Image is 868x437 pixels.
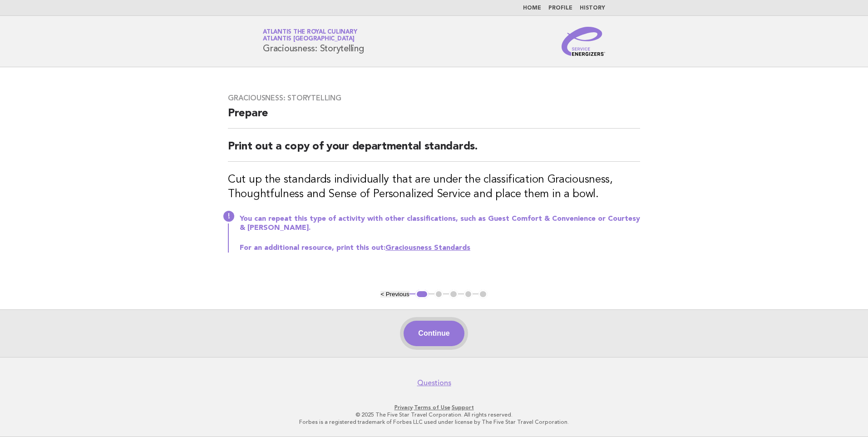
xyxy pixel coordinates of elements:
[523,5,541,11] a: Home
[228,106,640,129] h2: Prepare
[228,173,640,202] h3: Cut up the standards individually that are under the classification Graciousness, Thoughtfulness ...
[580,5,605,11] a: History
[452,404,474,411] a: Support
[414,404,450,411] a: Terms of Use
[395,404,413,411] a: Privacy
[380,291,409,298] button: < Previous
[240,214,640,233] p: You can repeat this type of activity with other classifications, such as Guest Comfort & Convenie...
[404,321,464,346] button: Continue
[263,30,364,53] h1: Graciousness: Storytelling
[548,5,572,11] a: Profile
[562,27,605,56] img: Service Energizers
[228,139,640,162] h2: Print out a copy of your departmental standards.
[156,411,712,418] p: © 2025 The Five Star Travel Corporation. All rights reserved.
[240,243,640,253] p: For an additional resource, print this out:
[263,29,357,42] a: Atlantis the Royal CulinaryAtlantis [GEOGRAPHIC_DATA]
[156,404,712,411] p: · ·
[263,36,355,42] span: Atlantis [GEOGRAPHIC_DATA]
[385,244,470,252] a: Graciousness Standards
[228,94,640,103] h3: Graciousness: Storytelling
[415,290,429,299] button: 1
[417,378,451,387] a: Questions
[156,418,712,426] p: Forbes is a registered trademark of Forbes LLC used under license by The Five Star Travel Corpora...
